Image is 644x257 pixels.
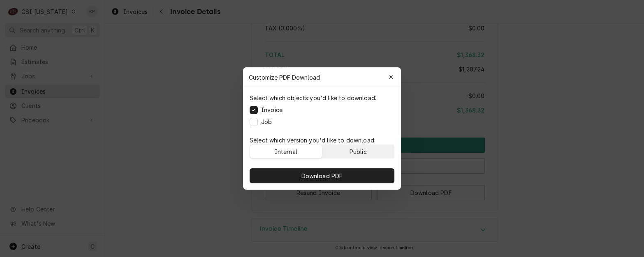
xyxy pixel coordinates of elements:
p: Select which objects you'd like to download: [250,94,376,102]
div: Customize PDF Download [243,67,401,87]
span: Download PDF [300,172,345,180]
button: Download PDF [250,168,394,183]
label: Job [261,117,272,126]
div: Public [350,147,367,156]
p: Select which version you'd like to download: [250,136,394,145]
div: Internal [275,147,297,156]
label: Invoice [261,106,283,114]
